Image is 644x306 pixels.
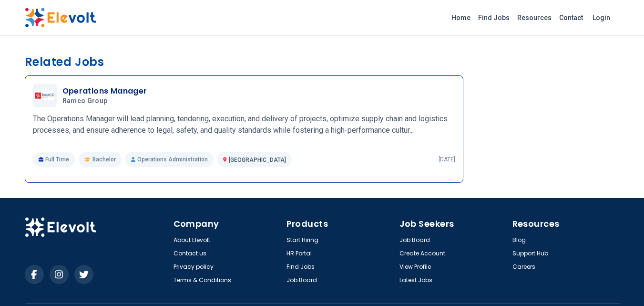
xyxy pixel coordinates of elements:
[62,97,108,106] span: Ramco Group
[286,276,317,284] a: Job Board
[25,54,463,70] h3: Related Jobs
[35,91,54,100] img: Ramco Group
[596,260,644,306] iframe: Chat Widget
[513,10,555,25] a: Resources
[174,250,206,257] a: Contact us
[33,113,455,136] p: The Operations Manager will lead planning, tendering, execution, and delivery of projects, optimi...
[399,236,430,244] a: Job Board
[439,156,455,163] p: [DATE]
[286,250,312,257] a: HR Portal
[512,250,548,257] a: Support Hub
[399,250,445,257] a: Create Account
[399,276,432,284] a: Latest Jobs
[92,156,116,163] span: Bachelor
[512,236,526,244] a: Blog
[474,10,513,25] a: Find Jobs
[286,236,318,244] a: Start Hiring
[33,84,455,167] a: Ramco GroupOperations ManagerRamco GroupThe Operations Manager will lead planning, tendering, exe...
[286,217,394,231] h4: Products
[512,263,535,271] a: Careers
[125,152,214,167] p: Operations Administration
[174,217,281,231] h4: Company
[555,10,587,25] a: Contact
[174,263,214,271] a: Privacy policy
[399,217,507,231] h4: Job Seekers
[448,10,474,25] a: Home
[174,276,231,284] a: Terms & Conditions
[587,8,616,27] a: Login
[512,217,620,231] h4: Resources
[25,8,96,28] img: Elevolt
[25,217,96,237] img: Elevolt
[62,85,147,97] h3: Operations Manager
[33,152,75,167] p: Full Time
[399,263,431,271] a: View Profile
[174,236,210,244] a: About Elevolt
[229,157,286,163] span: [GEOGRAPHIC_DATA]
[286,263,315,271] a: Find Jobs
